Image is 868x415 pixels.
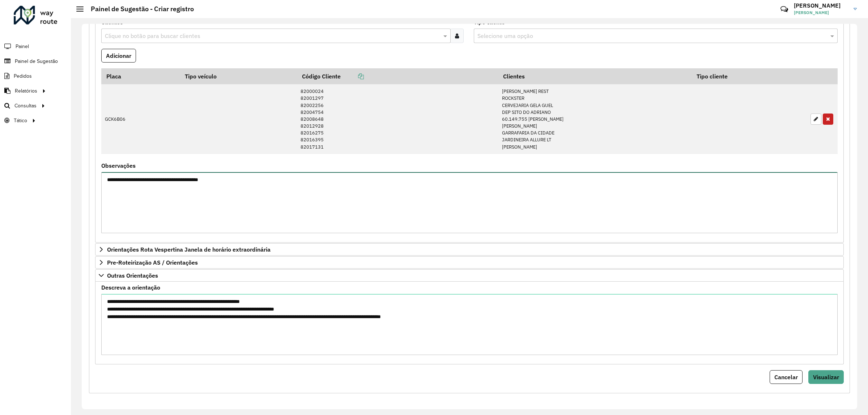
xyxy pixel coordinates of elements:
label: Observações [101,161,136,170]
a: Contato Rápido [776,1,792,17]
span: Pre-Roteirização AS / Orientações [107,260,198,265]
a: Copiar [341,73,364,80]
div: Outras Orientações [95,282,844,364]
button: Visualizar [808,370,844,384]
h2: Painel de Sugestão - Criar registro [84,5,194,13]
span: Cancelar [774,373,798,381]
button: Cancelar [770,370,803,384]
span: Outras Orientações [107,273,158,278]
label: Descreva a orientação [101,283,160,292]
th: Tipo cliente [692,68,807,84]
a: Orientações Rota Vespertina Janela de horário extraordinária [95,243,844,256]
span: [PERSON_NAME] [794,9,848,16]
th: Placa [101,68,180,84]
span: Visualizar [813,373,839,381]
td: GCK6B06 [101,84,180,154]
th: Tipo veículo [180,68,297,84]
h3: [PERSON_NAME] [794,2,848,9]
th: Clientes [498,68,692,84]
a: Pre-Roteirização AS / Orientações [95,256,844,269]
span: Relatórios [15,87,37,95]
td: 82000024 82001297 82002256 82004754 82008648 82012928 82016275 82016395 82017131 [297,84,498,154]
td: [PERSON_NAME] REST ROCKSTER CERVEJARIA GELA GUEL DEP SITO DO ADRIANO 60.149.755 [PERSON_NAME] [PE... [498,84,692,154]
span: Painel de Sugestão [15,57,58,65]
span: Painel [16,43,29,50]
span: Pedidos [14,72,32,80]
span: Consultas [14,102,37,110]
a: Outras Orientações [95,269,844,282]
span: Orientações Rota Vespertina Janela de horário extraordinária [107,247,271,252]
button: Adicionar [101,49,136,63]
th: Código Cliente [297,68,498,84]
span: Tático [14,117,27,124]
